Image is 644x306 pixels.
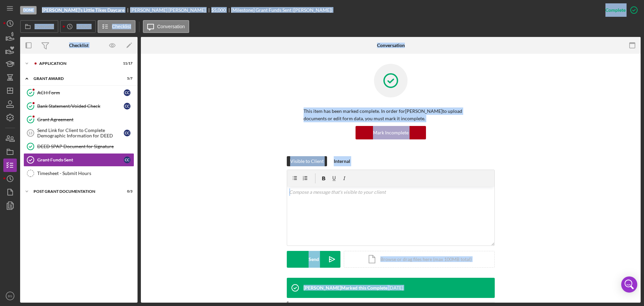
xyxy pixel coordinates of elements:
[98,20,136,33] button: Checklist
[8,294,12,298] text: BS
[330,156,354,166] button: Internal
[605,3,626,17] div: Complete
[124,89,130,96] div: C C
[124,157,130,163] div: C C
[130,7,211,13] div: [PERSON_NAME] [PERSON_NAME]
[60,20,96,33] button: Activity
[23,153,134,167] a: Grant Funds SentCC
[231,7,332,13] div: [Milestone] Grant Funds Sent ([PERSON_NAME])
[37,144,134,149] div: DEED SPAP Document for Signature
[23,99,134,113] a: Bank Statement/Voided CheckCC
[69,43,89,48] div: Checklist
[112,24,131,29] label: Checklist
[35,24,54,29] label: Overview
[120,77,132,81] div: 5 / 7
[42,7,124,13] b: [PERSON_NAME]'s Little Tikes Daycare
[20,20,58,33] button: Overview
[76,24,91,29] label: Activity
[388,285,403,291] time: 2025-05-19 16:21
[3,289,17,303] button: BS
[37,90,124,95] div: ACH Form
[37,128,124,138] div: Send Link for Client to Complete Demographic Information for DEED
[120,189,132,193] div: 0 / 3
[20,6,37,14] div: Done
[621,276,637,293] div: Open Intercom Messenger
[304,107,478,123] p: This item has been marked complete. In order for [PERSON_NAME] to upload documents or edit form d...
[37,171,134,176] div: Timesheet - Submit Hours
[356,126,426,139] button: Mark Incomplete
[23,113,134,126] a: Grant Agreement
[23,140,134,153] a: DEED SPAP Document for Signature
[599,3,641,17] button: Complete
[120,61,132,65] div: 11 / 17
[37,103,124,109] div: Bank Statement/Voided Check
[124,130,130,136] div: C C
[34,77,116,81] div: Grant Award
[290,156,324,166] div: Visible to Client
[23,167,134,180] a: Timesheet - Submit Hours
[39,61,116,65] div: Application
[334,156,350,166] div: Internal
[157,24,185,29] label: Conversation
[37,117,134,122] div: Grant Agreement
[143,20,190,33] button: Conversation
[373,126,409,139] div: Mark Incomplete
[124,103,130,110] div: C C
[304,285,387,291] div: [PERSON_NAME] Marked this Complete
[37,157,124,163] div: Grant Funds Sent
[287,156,327,166] button: Visible to Client
[23,126,134,140] a: 13Send Link for Client to Complete Demographic Information for DEEDCC
[309,251,319,268] div: Send
[377,43,405,48] div: Conversation
[211,7,226,13] span: $5,000
[34,189,116,193] div: Post Grant Documentation
[23,86,134,99] a: ACH FormCC
[287,251,340,268] button: Send
[28,131,32,135] tspan: 13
